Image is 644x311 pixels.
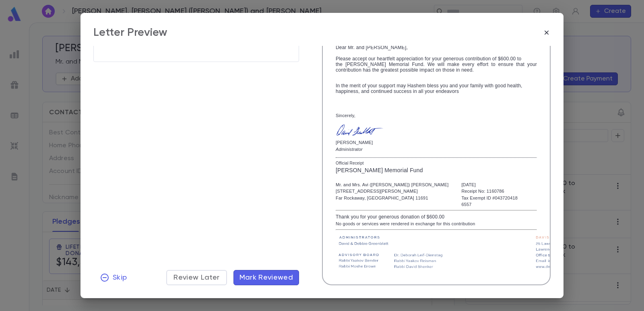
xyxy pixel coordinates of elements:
[461,181,518,188] div: [DATE]
[336,45,537,73] span: Dear Mr. and [PERSON_NAME],
[336,188,448,195] div: [STREET_ADDRESS][PERSON_NAME]
[336,142,384,144] p: [PERSON_NAME]
[336,89,459,94] span: happiness, and continued success in all your endeavors
[336,195,448,202] div: Far Rockaway, [GEOGRAPHIC_DATA] 11691
[233,270,299,285] button: Mark Reviewed
[93,26,167,39] div: Letter Preview
[336,56,521,62] span: Please accept our heartfelt appreciation for your generous contribution of $600.00 to
[336,62,537,73] span: the [PERSON_NAME] Memorial Fund. We will make every effort to ensure that your contribution has t...
[336,113,537,118] div: Sincerely,
[461,195,518,202] div: Tax Exempt ID #043720418
[336,123,384,137] img: GreenblattSignature.png
[93,270,133,285] button: Skip
[173,273,219,282] span: Review Later
[336,83,522,89] span: In the merit of your support may Hashem bless you and your family with good health,
[336,213,537,220] div: Thank you for your generous donation of $600.00
[336,181,448,188] div: Mr. and Mrs. Avi ([PERSON_NAME]) [PERSON_NAME]
[336,160,537,166] div: Official Receipt
[336,232,590,271] img: dmf bottom3.png
[461,201,518,208] div: 6557
[166,270,227,285] button: Review Later
[113,273,127,282] span: Skip
[461,188,518,195] div: Receipt No: 1160786
[336,147,363,152] em: Administrator
[336,220,537,227] div: No goods or services were rendered in exchange for this contribution
[239,273,293,282] span: Mark Reviewed
[336,166,537,175] div: [PERSON_NAME] Memorial Fund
